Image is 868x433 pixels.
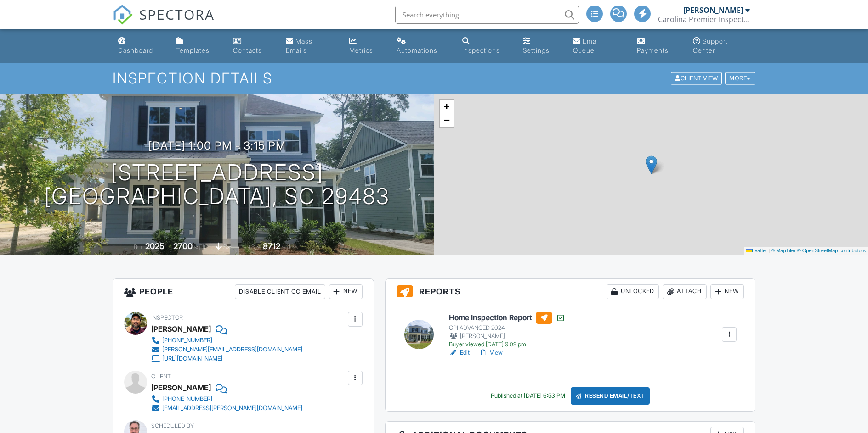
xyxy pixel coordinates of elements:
div: Settings [523,46,550,54]
div: Contacts [233,46,262,54]
h1: [STREET_ADDRESS] [GEOGRAPHIC_DATA], SC 29483 [44,161,390,209]
a: © OpenStreetMap contributors [797,248,866,253]
div: Published at [DATE] 6:53 PM [491,392,565,400]
h1: Inspection Details [113,70,756,86]
a: Payments [633,33,682,59]
a: Dashboard [114,33,165,59]
div: Unlocked [607,284,659,299]
div: [PERSON_NAME][EMAIL_ADDRESS][DOMAIN_NAME] [162,346,302,353]
a: Zoom out [440,113,454,127]
a: Automations (Basic) [393,33,451,59]
a: Contacts [229,33,275,59]
a: Leaflet [746,248,767,253]
span: + [443,100,449,112]
span: slab [223,244,233,250]
div: CPI ADVANCED 2024 [449,324,565,332]
span: Scheduled By [151,422,194,429]
a: [PHONE_NUMBER] [151,394,302,404]
span: − [443,114,449,126]
div: 8712 [263,241,280,251]
h3: People [113,279,374,305]
div: Automations [397,46,437,54]
span: SPECTORA [139,5,215,24]
div: Dashboard [118,46,153,54]
a: Templates [172,33,222,59]
div: [PERSON_NAME] [683,6,743,15]
div: More [725,72,755,85]
a: [PHONE_NUMBER] [151,336,302,345]
a: [URL][DOMAIN_NAME] [151,354,302,363]
div: [EMAIL_ADDRESS][PERSON_NAME][DOMAIN_NAME] [162,405,302,412]
a: Home Inspection Report CPI ADVANCED 2024 [PERSON_NAME] Buyer viewed [DATE] 9:09 pm [449,312,565,349]
a: Zoom in [440,100,454,113]
div: Resend Email/Text [571,387,650,405]
span: | [768,248,770,253]
a: Metrics [346,33,386,59]
h3: [DATE] 1:00 pm - 3:15 pm [148,139,286,152]
div: Carolina Premier Inspections LLC [658,15,750,24]
div: 2025 [145,241,165,251]
a: Settings [519,33,562,59]
a: Client View [670,74,724,81]
img: Marker [646,155,657,174]
h6: Home Inspection Report [449,312,565,324]
a: Mass Emails [282,33,338,59]
span: sq.ft. [282,244,293,250]
span: Client [151,373,171,380]
span: Lot Size [242,244,261,250]
a: Support Center [689,33,754,59]
span: sq. ft. [194,244,207,250]
div: Support Center [693,37,728,54]
div: New [329,284,363,299]
span: Built [134,244,144,250]
div: 2700 [173,241,193,251]
div: Mass Emails [286,37,312,54]
img: The Best Home Inspection Software - Spectora [113,5,133,25]
div: Metrics [349,46,373,54]
div: Payments [637,46,669,54]
div: Buyer viewed [DATE] 9:09 pm [449,341,565,348]
a: [PERSON_NAME][EMAIL_ADDRESS][DOMAIN_NAME] [151,345,302,354]
div: Attach [663,284,707,299]
a: Inspections [459,33,512,59]
a: [EMAIL_ADDRESS][PERSON_NAME][DOMAIN_NAME] [151,404,302,413]
a: Email Queue [569,33,626,59]
div: [PERSON_NAME] [151,381,211,394]
input: Search everything... [395,6,579,24]
div: Inspections [462,46,500,54]
div: New [710,284,744,299]
a: View [479,348,503,357]
span: Inspector [151,314,183,321]
div: Client View [671,72,722,85]
div: Disable Client CC Email [235,284,325,299]
a: © MapTiler [771,248,796,253]
a: SPECTORA [113,12,215,32]
div: Email Queue [573,37,600,54]
div: Templates [176,46,210,54]
div: [PHONE_NUMBER] [162,337,212,344]
div: [URL][DOMAIN_NAME] [162,355,222,362]
a: Edit [449,348,470,357]
div: [PHONE_NUMBER] [162,395,212,403]
div: [PERSON_NAME] [151,322,211,336]
h3: Reports [386,279,755,305]
div: [PERSON_NAME] [449,332,565,341]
